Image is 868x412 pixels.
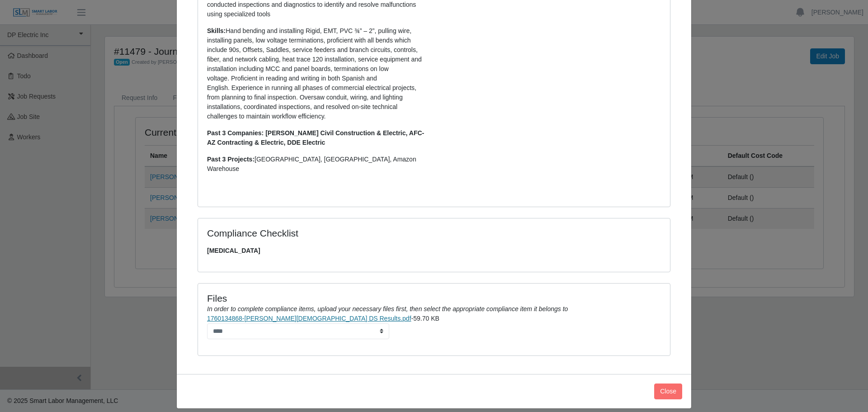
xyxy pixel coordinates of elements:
strong: Past 3 Projects: [207,156,255,163]
strong: Past 3 Companies: [PERSON_NAME] Civil Construction & Electric, AFC-AZ Contracting & Electric, DDE... [207,129,424,146]
i: In order to complete compliance items, upload your necessary files first, then select the appropr... [207,305,568,313]
span: 59.70 KB [413,315,439,322]
li: - [207,314,661,339]
h4: Compliance Checklist [207,227,505,239]
button: Close [654,384,682,399]
a: 1760134868-[PERSON_NAME][DEMOGRAPHIC_DATA] DS Results.pdf [207,315,411,322]
h4: Files [207,293,661,304]
strong: Skills: [207,27,226,34]
p: [GEOGRAPHIC_DATA], [GEOGRAPHIC_DATA], Amazon Warehouse [207,155,427,174]
p: Hand bending and installing Rigid, EMT, PVC ¾” – 2”, pulling wire, installing panels, low voltage... [207,26,427,121]
span: [MEDICAL_DATA] [207,246,661,256]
